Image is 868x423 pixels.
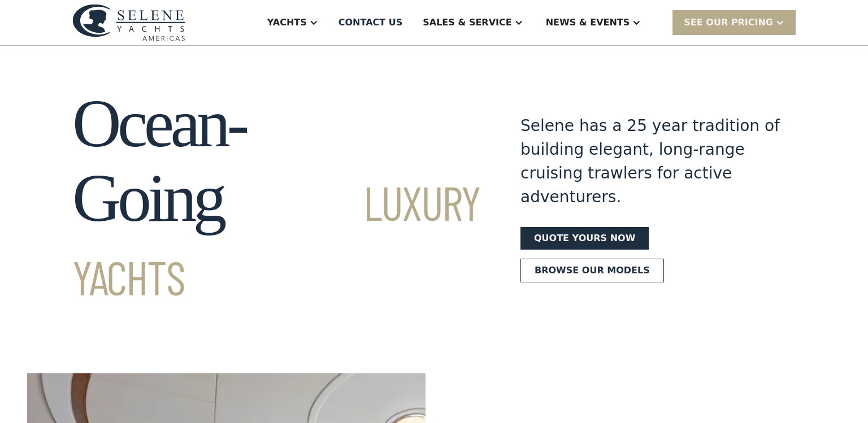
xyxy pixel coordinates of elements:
a: Quote yours now [520,227,649,250]
div: Sales & Service [423,16,511,29]
span: Luxury Yachts [72,173,480,305]
div: SEE Our Pricing [684,16,773,29]
div: Selene has a 25 year tradition of building elegant, long-range cruising trawlers for active adven... [520,114,780,209]
img: logo [72,4,185,41]
div: Contact US [338,16,403,29]
a: Browse our models [520,259,664,282]
h1: Ocean-Going [72,86,480,310]
div: Yachts [267,16,307,29]
div: SEE Our Pricing [672,10,796,34]
div: News & EVENTS [546,16,630,29]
